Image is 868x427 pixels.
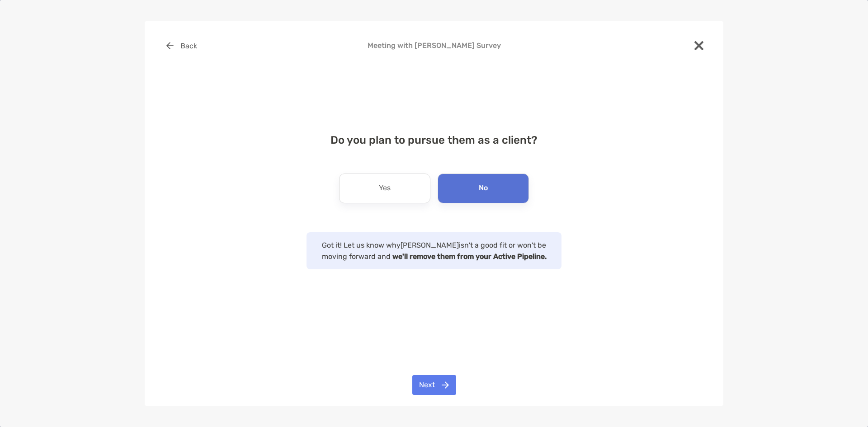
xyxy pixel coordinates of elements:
[694,41,703,50] img: close modal
[379,181,391,196] p: Yes
[392,252,547,261] strong: we'll remove them from your Active Pipeline.
[316,239,552,262] p: Got it! Let us know why [PERSON_NAME] isn't a good fit or won't be moving forward and
[479,181,488,196] p: No
[412,375,456,395] button: Next
[442,381,449,389] img: button icon
[159,41,709,50] h4: Meeting with [PERSON_NAME] Survey
[166,42,174,49] img: button icon
[159,36,204,56] button: Back
[159,134,709,146] h4: Do you plan to pursue them as a client?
